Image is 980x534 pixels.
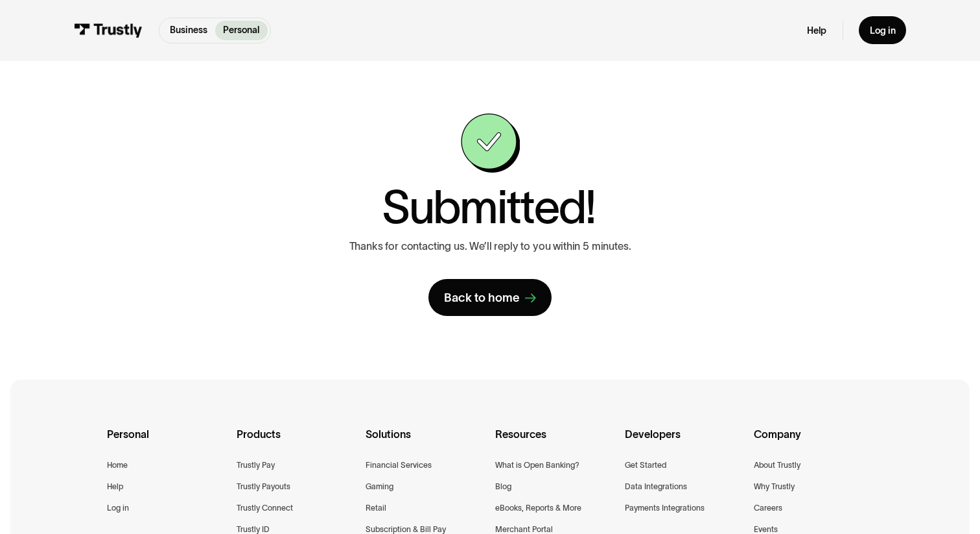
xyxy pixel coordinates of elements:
a: Trustly Connect [237,502,293,515]
a: eBooks, Reports & More [495,502,581,515]
p: Personal [223,23,259,37]
a: Business [162,21,215,40]
a: Careers [754,502,782,515]
a: Gaming [366,480,393,494]
p: Business [170,23,207,37]
h1: Submitted! [382,184,596,230]
div: Log in [870,25,896,37]
img: Trustly Logo [74,23,143,38]
a: What is Open Banking? [495,459,579,472]
a: Financial Services [366,459,432,472]
a: Home [107,459,128,472]
a: Personal [215,21,267,40]
a: Retail [366,502,386,515]
a: Trustly Pay [237,459,275,472]
div: Solutions [366,426,485,459]
div: Personal [107,426,226,459]
a: Blog [495,480,511,494]
div: Company [754,426,873,459]
a: Help [807,25,826,37]
a: Trustly Payouts [237,480,290,494]
a: Payments Integrations [625,502,705,515]
a: Log in [107,502,129,515]
a: About Trustly [754,459,800,472]
a: Help [107,480,123,494]
a: Back to home [428,279,552,315]
a: Get Started [625,459,666,472]
a: Data Integrations [625,480,687,494]
div: Back to home [444,290,520,306]
a: Why Trustly [754,480,795,494]
div: Products [237,426,356,459]
div: Developers [625,426,744,459]
a: Log in [859,16,906,44]
p: Thanks for contacting us. We’ll reply to you within 5 minutes. [349,240,631,253]
div: Resources [495,426,614,459]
